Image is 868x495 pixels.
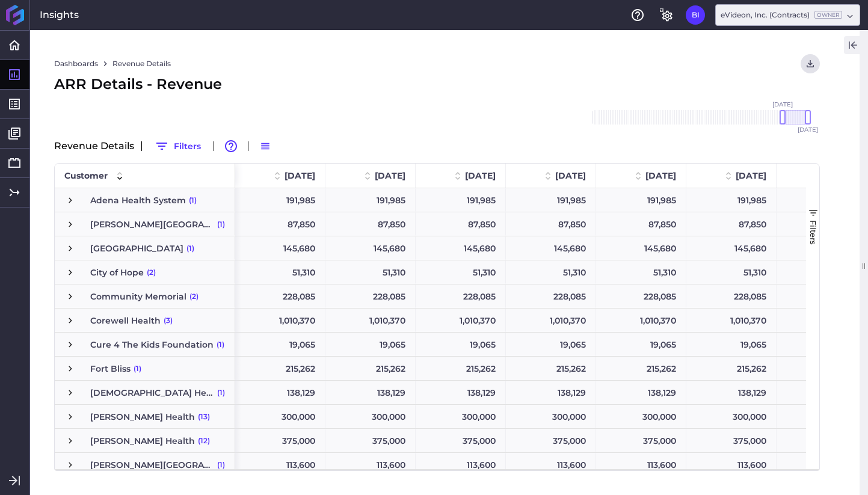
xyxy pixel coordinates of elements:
[235,188,325,212] div: 191,985
[801,54,820,73] button: User Menu
[555,170,586,181] span: [DATE]
[596,236,686,260] div: 145,680
[416,284,506,308] div: 228,085
[325,381,416,404] div: 138,129
[645,170,676,181] span: [DATE]
[198,405,210,428] span: (13)
[186,237,194,260] span: (1)
[686,381,777,404] div: 138,129
[777,212,867,236] div: 87,850
[55,333,235,357] div: Press SPACE to select this row.
[55,260,235,284] div: Press SPACE to select this row.
[55,357,235,381] div: Press SPACE to select this row.
[506,212,596,236] div: 87,850
[235,260,325,284] div: 51,310
[777,453,867,476] div: 113,600
[596,453,686,476] div: 113,600
[596,188,686,212] div: 191,985
[777,309,867,332] div: 1,010,370
[235,429,325,452] div: 375,000
[506,333,596,356] div: 19,065
[325,284,416,308] div: 228,085
[686,405,777,428] div: 300,000
[506,405,596,428] div: 300,000
[416,381,506,404] div: 138,129
[777,381,867,404] div: 138,129
[325,405,416,428] div: 300,000
[55,284,235,309] div: Press SPACE to select this row.
[235,357,325,380] div: 215,262
[189,285,199,308] span: (2)
[416,212,506,236] div: 87,850
[777,188,867,212] div: 191,985
[686,236,777,260] div: 145,680
[235,333,325,356] div: 19,065
[235,284,325,308] div: 228,085
[90,213,214,236] span: [PERSON_NAME][GEOGRAPHIC_DATA]
[506,429,596,452] div: 375,000
[55,405,235,429] div: Press SPACE to select this row.
[416,429,506,452] div: 375,000
[777,357,867,380] div: 215,262
[596,212,686,236] div: 87,850
[506,309,596,332] div: 1,010,370
[416,405,506,428] div: 300,000
[506,236,596,260] div: 145,680
[506,284,596,308] div: 228,085
[325,357,416,380] div: 215,262
[325,429,416,452] div: 375,000
[506,381,596,404] div: 138,129
[686,5,705,25] button: User Menu
[416,188,506,212] div: 191,985
[235,212,325,236] div: 87,850
[217,213,225,236] span: (1)
[686,333,777,356] div: 19,065
[54,137,820,156] div: Revenue Details
[506,453,596,476] div: 113,600
[808,220,818,245] span: Filters
[217,381,225,404] span: (1)
[686,212,777,236] div: 87,850
[325,333,416,356] div: 19,065
[90,357,131,380] span: Fort Bliss
[686,309,777,332] div: 1,010,370
[54,73,820,95] div: ARR Details - Revenue
[149,137,206,156] button: Filters
[235,453,325,476] div: 113,600
[777,333,867,356] div: 19,065
[55,381,235,405] div: Press SPACE to select this row.
[285,170,315,181] span: [DATE]
[325,212,416,236] div: 87,850
[134,357,141,380] span: (1)
[416,333,506,356] div: 19,065
[90,261,144,284] span: City of Hope
[596,284,686,308] div: 228,085
[686,453,777,476] div: 113,600
[90,237,183,260] span: [GEOGRAPHIC_DATA]
[416,357,506,380] div: 215,262
[325,260,416,284] div: 51,310
[736,170,766,181] span: [DATE]
[465,170,496,181] span: [DATE]
[686,357,777,380] div: 215,262
[777,260,867,284] div: 51,310
[686,429,777,452] div: 375,000
[54,58,98,69] a: Dashboards
[217,453,225,476] span: (1)
[55,212,235,236] div: Press SPACE to select this row.
[715,4,860,26] div: Dropdown select
[686,188,777,212] div: 191,985
[777,236,867,260] div: 145,680
[686,284,777,308] div: 228,085
[217,333,224,356] span: (1)
[235,309,325,332] div: 1,010,370
[628,5,647,25] button: Help
[506,357,596,380] div: 215,262
[90,333,214,356] span: Cure 4 The Kids Foundation
[90,285,186,308] span: Community Memorial
[189,189,197,212] span: (1)
[55,429,235,453] div: Press SPACE to select this row.
[596,309,686,332] div: 1,010,370
[55,453,235,477] div: Press SPACE to select this row.
[596,333,686,356] div: 19,065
